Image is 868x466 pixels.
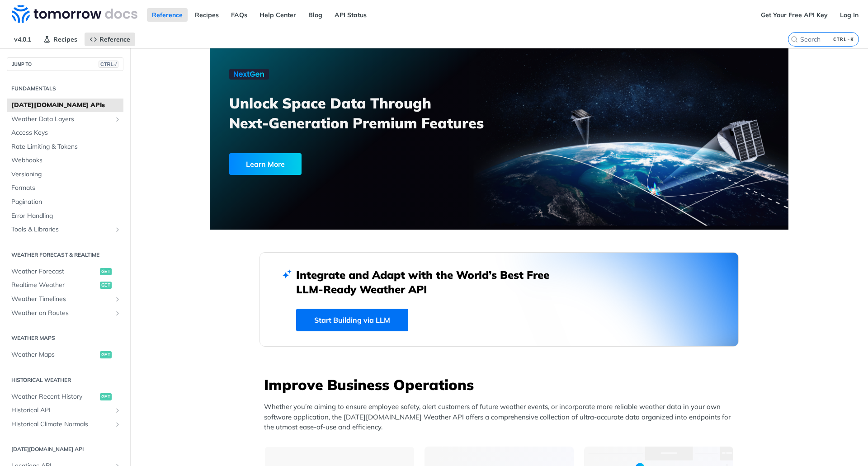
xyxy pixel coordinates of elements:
img: NextGen [229,69,269,80]
a: API Status [330,8,372,22]
a: Log In [835,8,863,22]
button: Show subpages for Weather Data Layers [114,116,121,123]
a: Help Center [255,8,301,22]
a: Start Building via LLM [296,309,408,331]
a: Historical Climate NormalsShow subpages for Historical Climate Normals [7,418,123,431]
a: Weather Forecastget [7,265,123,278]
span: Weather Data Layers [11,115,112,124]
a: Weather Mapsget [7,348,123,362]
a: Weather on RoutesShow subpages for Weather on Routes [7,306,123,320]
span: Historical Climate Normals [11,420,112,429]
button: Show subpages for Historical API [114,407,121,414]
a: Pagination [7,195,123,209]
span: Tools & Libraries [11,225,112,234]
span: Recipes [53,35,77,43]
span: CTRL-/ [99,61,118,68]
span: Pagination [11,198,121,207]
span: Historical API [11,406,112,415]
h2: Historical Weather [7,376,123,384]
span: Weather Forecast [11,267,98,276]
span: get [100,351,112,358]
a: Weather Recent Historyget [7,390,123,404]
button: Show subpages for Tools & Libraries [114,226,121,233]
a: Get Your Free API Key [756,8,833,22]
kbd: CTRL-K [831,35,856,44]
a: Blog [303,8,327,22]
span: [DATE][DOMAIN_NAME] APIs [11,101,121,110]
span: get [100,268,112,275]
h2: Weather Forecast & realtime [7,251,123,259]
a: Historical APIShow subpages for Historical API [7,404,123,417]
p: Whether you’re aiming to ensure employee safety, alert customers of future weather events, or inc... [264,402,739,433]
span: Versioning [11,170,121,179]
a: Tools & LibrariesShow subpages for Tools & Libraries [7,223,123,236]
span: get [100,393,112,400]
h2: [DATE][DOMAIN_NAME] API [7,445,123,453]
a: Webhooks [7,154,123,167]
h2: Weather Maps [7,334,123,342]
a: Versioning [7,168,123,181]
a: Weather Data LayersShow subpages for Weather Data Layers [7,113,123,126]
a: Realtime Weatherget [7,278,123,292]
span: Reference [99,35,130,43]
a: Learn More [229,153,453,175]
a: Formats [7,181,123,195]
button: Show subpages for Weather on Routes [114,310,121,317]
a: Recipes [38,33,82,46]
span: Weather Recent History [11,392,98,401]
a: Reference [85,33,135,46]
span: Weather Timelines [11,295,112,304]
a: Weather TimelinesShow subpages for Weather Timelines [7,292,123,306]
span: Weather on Routes [11,309,112,318]
h3: Improve Business Operations [264,375,739,395]
span: Webhooks [11,156,121,165]
span: get [100,282,112,289]
a: Reference [147,8,188,22]
a: Recipes [190,8,224,22]
h3: Unlock Space Data Through Next-Generation Premium Features [229,93,509,133]
a: Error Handling [7,209,123,223]
button: JUMP TOCTRL-/ [7,57,123,71]
span: Realtime Weather [11,281,98,290]
svg: Search [791,36,798,43]
span: Access Keys [11,128,121,137]
a: Access Keys [7,126,123,140]
button: Show subpages for Weather Timelines [114,296,121,303]
button: Show subpages for Historical Climate Normals [114,421,121,428]
a: [DATE][DOMAIN_NAME] APIs [7,99,123,112]
h2: Integrate and Adapt with the World’s Best Free LLM-Ready Weather API [296,268,563,297]
img: Tomorrow.io Weather API Docs [12,5,137,23]
span: Weather Maps [11,350,98,359]
span: Formats [11,184,121,193]
div: Learn More [229,153,302,175]
span: Error Handling [11,212,121,221]
span: Rate Limiting & Tokens [11,142,121,151]
span: v4.0.1 [9,33,36,46]
a: Rate Limiting & Tokens [7,140,123,154]
h2: Fundamentals [7,85,123,93]
a: FAQs [226,8,252,22]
